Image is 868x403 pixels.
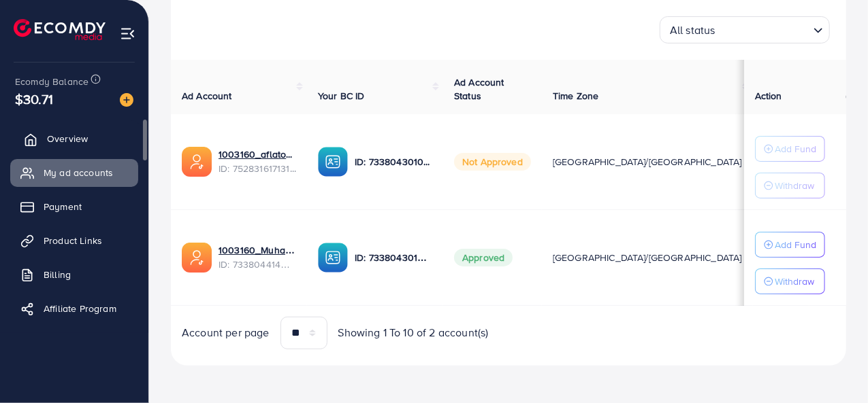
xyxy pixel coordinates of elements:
[755,173,825,198] button: Withdraw
[120,93,133,107] img: image
[44,302,116,315] span: Affiliate Program
[318,89,365,103] span: Your BC ID
[15,89,53,109] span: $30.71
[10,159,138,186] a: My ad accounts
[810,342,858,393] iframe: Chat
[182,147,212,177] img: ic-ads-acc.e4c84228.svg
[219,243,296,257] a: 1003160_Muhammad Awais_1708521559034
[44,200,82,213] span: Payment
[775,177,814,194] p: Withdraw
[755,136,825,162] button: Add Fund
[775,236,816,253] p: Add Fund
[44,166,113,179] span: My ad accounts
[219,147,296,175] div: <span class='underline'>1003160_aflaton_1752822713989</span></br>7528316171310202896
[219,147,296,161] a: 1003160_aflaton_1752822713989
[553,155,742,169] span: [GEOGRAPHIC_DATA]/[GEOGRAPHIC_DATA]
[14,19,106,40] img: logo
[44,234,102,247] span: Product Links
[10,261,138,288] a: Billing
[355,154,432,170] p: ID: 7338043010120384513
[355,249,432,266] p: ID: 7338043010120384513
[10,125,138,152] a: Overview
[10,227,138,254] a: Product Links
[720,18,808,40] input: Search for option
[219,258,296,271] span: ID: 7338044140053315586
[182,89,232,103] span: Ad Account
[44,268,71,281] span: Billing
[454,75,504,103] span: Ad Account Status
[219,243,296,271] div: <span class='underline'>1003160_Muhammad Awais_1708521559034</span></br>7338044140053315586
[755,232,825,258] button: Add Fund
[15,75,89,88] span: Ecomdy Balance
[318,147,348,177] img: ic-ba-acc.ded83a64.svg
[553,251,742,264] span: [GEOGRAPHIC_DATA]/[GEOGRAPHIC_DATA]
[182,325,270,340] span: Account per page
[47,132,88,145] span: Overview
[667,20,718,40] span: All status
[338,325,489,340] span: Showing 1 To 10 of 2 account(s)
[454,153,531,171] span: Not Approved
[660,16,830,43] div: Search for option
[775,273,814,290] p: Withdraw
[755,268,825,294] button: Withdraw
[454,249,513,266] span: Approved
[182,243,212,273] img: ic-ads-acc.e4c84228.svg
[120,26,135,41] img: menu
[10,295,138,322] a: Affiliate Program
[219,162,296,175] span: ID: 7528316171310202896
[10,193,138,220] a: Payment
[755,89,782,103] span: Action
[553,89,598,103] span: Time Zone
[775,141,816,157] p: Add Fund
[318,243,348,273] img: ic-ba-acc.ded83a64.svg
